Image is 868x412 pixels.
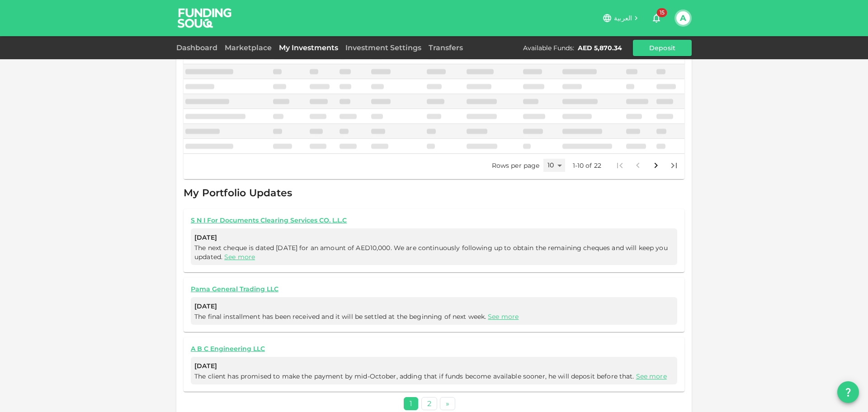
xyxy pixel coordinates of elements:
a: Pama General Trading LLC [191,285,677,294]
a: S N I For Documents Clearing Services CO. L.L.C [191,216,677,225]
a: Marketplace [221,43,275,52]
div: AED 5,870.34 [578,43,622,52]
button: A [676,11,690,25]
a: See more [636,372,667,380]
span: 15 [657,8,667,17]
span: العربية [614,14,632,22]
span: [DATE] [194,232,674,243]
button: Go to last page [665,156,683,175]
span: The final installment has been received and it will be settled at the beginning of next week. [194,313,520,321]
a: 2 [421,397,437,410]
span: » [446,399,449,408]
div: Available Funds : [523,43,574,52]
button: question [837,381,859,403]
a: Dashboard [176,43,221,52]
button: 15 [647,9,665,27]
a: Next [440,397,455,410]
button: Deposit [633,40,692,56]
p: Rows per page [492,161,540,170]
span: [DATE] [194,301,674,312]
span: [DATE] [194,360,674,372]
span: My Portfolio Updates [184,187,292,199]
button: Go to next page [647,156,665,175]
a: Transfers [425,43,467,52]
span: The client has promised to make the payment by mid-October, adding that if funds become available... [194,372,669,380]
a: See more [224,253,255,261]
a: My Investments [275,43,342,52]
a: See more [488,313,519,321]
p: 1-10 of 22 [573,161,602,170]
a: A B C Engineering LLC [191,345,677,353]
div: 10 [543,159,565,172]
span: The next cheque is dated [DATE] for an amount of AED10,000. We are continuously following up to o... [194,244,668,261]
a: Investment Settings [342,43,425,52]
